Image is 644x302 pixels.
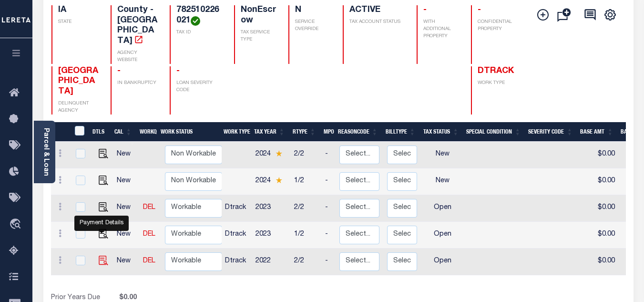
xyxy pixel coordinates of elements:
[421,168,464,195] td: New
[113,168,139,195] td: New
[9,219,24,231] i: travel_explore
[576,122,617,142] th: Base Amt: activate to sort column ascending
[136,122,157,142] th: WorkQ
[462,122,524,142] th: Special Condition: activate to sort column ascending
[421,222,464,249] td: Open
[578,142,619,168] td: $0.00
[289,122,320,142] th: RType: activate to sort column ascending
[321,195,336,222] td: -
[143,258,155,264] a: DEL
[113,222,139,249] td: New
[320,122,334,142] th: MPO
[221,249,252,275] td: Dtrack
[241,5,277,26] h4: NonEscrow
[421,249,464,275] td: Open
[113,142,139,168] td: New
[421,195,464,222] td: Open
[176,67,180,75] span: -
[117,67,121,75] span: -
[89,122,111,142] th: DTLS
[74,216,129,231] div: Payment Details
[290,168,321,195] td: 1/2
[42,128,49,176] a: Parcel & Loan
[176,5,222,26] h4: 782510226021
[58,67,98,96] span: [GEOGRAPHIC_DATA]
[51,122,69,142] th: &nbsp;&nbsp;&nbsp;&nbsp;&nbsp;&nbsp;&nbsp;&nbsp;&nbsp;&nbsp;
[276,150,282,156] img: Star.svg
[117,5,158,46] h4: County - [GEOGRAPHIC_DATA]
[321,142,336,168] td: -
[157,122,222,142] th: Work Status
[421,142,464,168] td: New
[295,19,331,33] p: SERVICE OVERRIDE
[252,142,290,168] td: 2024
[252,222,290,249] td: 2023
[478,19,519,33] p: CONFIDENTIAL PROPERTY
[419,122,463,142] th: Tax Status: activate to sort column ascending
[321,222,336,249] td: -
[334,122,382,142] th: ReasonCode: activate to sort column ascending
[578,249,619,275] td: $0.00
[250,122,289,142] th: Tax Year: activate to sort column ascending
[524,122,576,142] th: Severity Code: activate to sort column ascending
[221,222,252,249] td: Dtrack
[423,19,460,40] p: WITH ADDITIONAL PROPERTY
[117,50,158,64] p: AGENCY WEBSITE
[113,195,139,222] td: New
[349,19,405,26] p: TAX ACCOUNT STATUS
[143,204,155,211] a: DEL
[220,122,250,142] th: Work Type
[113,249,139,275] td: New
[58,5,99,16] h4: IA
[290,222,321,249] td: 1/2
[290,195,321,222] td: 2/2
[58,19,99,26] p: STATE
[252,249,290,275] td: 2022
[478,80,519,87] p: WORK TYPE
[578,222,619,249] td: $0.00
[252,195,290,222] td: 2023
[117,80,158,87] p: IN BANKRUPTCY
[578,168,619,195] td: $0.00
[176,29,222,36] p: TAX ID
[478,6,481,14] span: -
[143,231,155,238] a: DEL
[252,168,290,195] td: 2024
[295,5,331,16] h4: N
[221,195,252,222] td: Dtrack
[349,5,405,16] h4: ACTIVE
[276,177,282,183] img: Star.svg
[321,249,336,275] td: -
[423,6,427,14] span: -
[290,249,321,275] td: 2/2
[321,168,336,195] td: -
[58,100,99,115] p: DELINQUENT AGENCY
[241,29,277,43] p: TAX SERVICE TYPE
[478,67,514,75] span: DTRACK
[578,195,619,222] td: $0.00
[111,122,136,142] th: CAL: activate to sort column ascending
[69,122,89,142] th: &nbsp;
[290,142,321,168] td: 2/2
[176,80,222,94] p: LOAN SEVERITY CODE
[382,122,419,142] th: BillType: activate to sort column ascending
